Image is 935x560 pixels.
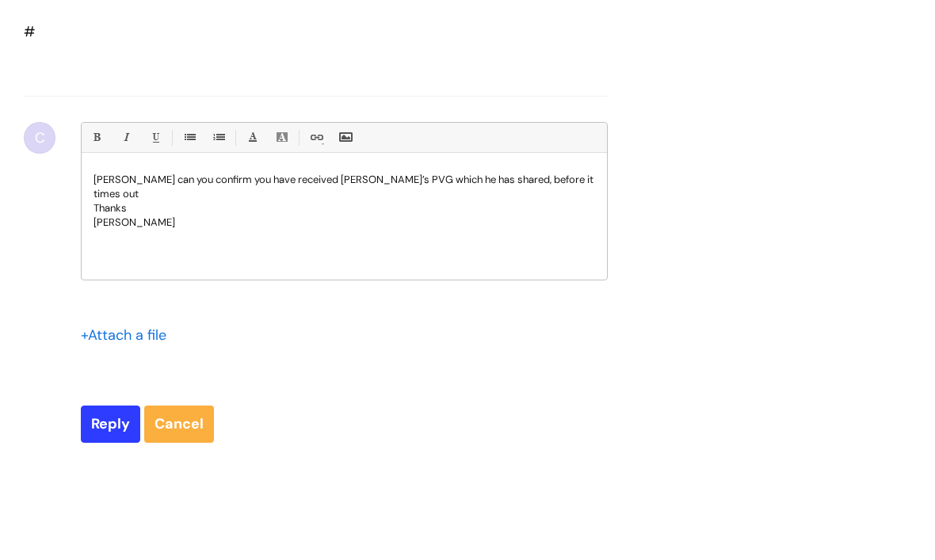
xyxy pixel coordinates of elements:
a: Font Color [242,128,262,147]
span: + [81,326,88,345]
div: C [24,122,55,154]
a: Back Color [272,128,292,147]
a: Underline(⌘U) [145,128,165,147]
a: Italic (⌘I) [116,128,135,147]
p: [PERSON_NAME] [93,215,595,230]
a: • Unordered List (⌘⇧7) [179,128,199,147]
input: Reply [81,406,140,442]
p: [PERSON_NAME] can you confirm you have received [PERSON_NAME]’s PVG which he has shared, before i... [93,173,595,201]
a: Insert Image... [335,128,355,147]
p: Thanks [93,201,595,215]
a: 1. Ordered List (⌘⇧8) [208,128,228,147]
a: Link [306,128,326,147]
div: Attach a file [81,322,176,348]
a: Bold (⌘B) [86,128,106,147]
a: Cancel [144,406,214,442]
